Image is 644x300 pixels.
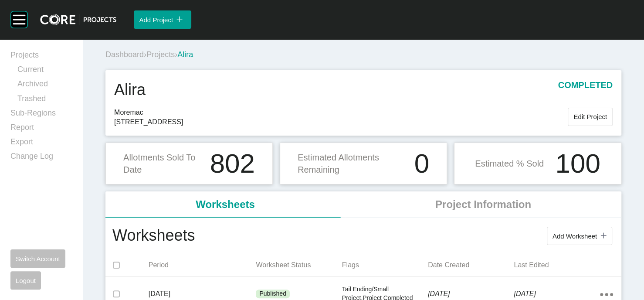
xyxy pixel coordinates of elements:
p: completed [558,79,613,101]
span: Add Project [139,16,173,24]
a: Report [10,122,72,136]
p: Worksheet Status [256,260,342,270]
h1: 0 [414,150,429,177]
a: Dashboard [105,50,144,59]
p: [DATE] [514,289,600,299]
a: Projects [10,50,72,64]
h1: Worksheets [112,225,195,247]
h1: 100 [555,150,600,177]
li: Project Information [345,191,621,218]
span: Edit Project [573,113,607,120]
span: Alira [177,50,193,59]
li: Worksheets [105,191,345,218]
span: Switch Account [16,255,60,262]
p: Allotments Sold To Date [123,151,205,176]
p: Estimated % Sold [475,157,544,170]
button: Add Project [134,10,191,29]
p: Date Created [428,260,514,270]
span: [STREET_ADDRESS] [114,117,568,127]
p: Last Edited [514,260,600,270]
p: [DATE] [149,289,256,299]
a: Projects [146,50,175,59]
p: Period [149,260,256,270]
a: Export [10,136,72,151]
p: Published [259,290,286,298]
span: › [175,50,177,59]
span: Moremac [114,108,568,117]
h1: 802 [210,150,255,177]
span: › [144,50,146,59]
a: Sub-Regions [10,108,72,122]
a: Trashed [17,93,72,108]
button: Add Worksheet [547,227,612,245]
p: [DATE] [428,289,514,299]
a: Current [17,64,72,78]
button: Switch Account [10,249,65,268]
span: Logout [16,277,36,284]
button: Edit Project [568,108,613,126]
a: Archived [17,78,72,93]
p: Flags [342,260,428,270]
span: Add Worksheet [552,232,597,240]
h1: Alira [114,79,146,101]
a: Change Log [10,151,72,165]
p: Estimated Allotments Remaining [298,151,409,176]
img: core-logo-dark.3138cae2.png [40,14,116,25]
button: Logout [10,271,41,290]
